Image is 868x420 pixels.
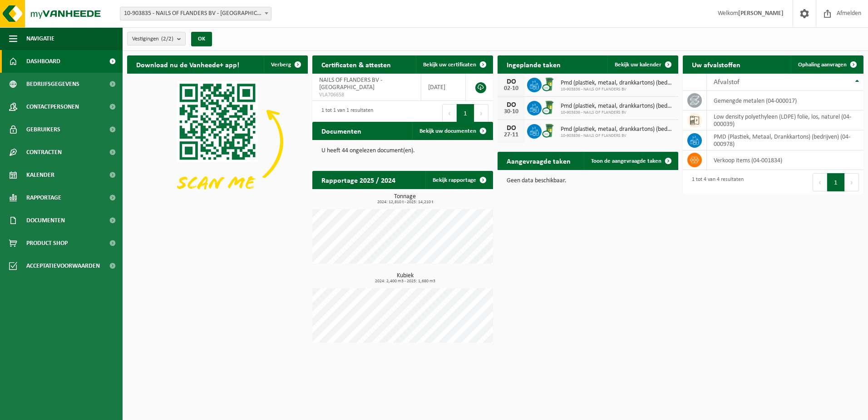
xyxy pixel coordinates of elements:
span: Pmd (plastiek, metaal, drankkartons) (bedrijven) [561,126,674,133]
img: WB-0240-CU [542,76,557,92]
h2: Aangevraagde taken [498,152,580,170]
div: DO [502,125,520,132]
td: gemengde metalen (04-000017) [707,91,863,110]
button: Vestigingen(2/2) [127,32,186,45]
span: Ophaling aanvragen [798,62,847,68]
td: PMD (Plastiek, Metaal, Drankkartons) (bedrijven) (04-000978) [707,130,863,150]
a: Bekijk rapportage [425,171,492,189]
div: DO [502,101,520,109]
span: Bekijk uw certificaten [423,62,476,68]
span: Toon de aangevraagde taken [591,158,661,164]
h2: Uw afvalstoffen [683,55,750,73]
div: 27-11 [502,132,520,138]
td: [DATE] [421,74,466,101]
span: 10-903835 - NAILS OF FLANDERS BV - SNAASKERKE [120,7,271,20]
span: Bekijk uw documenten [419,128,476,134]
span: Afvalstof [714,79,740,86]
img: WB-0240-CU [542,100,557,115]
span: Bekijk uw kalender [615,62,661,68]
span: 10-903836 - NAILS OF FLANDERS BV [561,87,674,92]
button: OK [191,32,212,46]
button: 1 [457,104,474,122]
button: 1 [827,173,845,191]
span: 2024: 12,810 t - 2025: 14,210 t [317,200,493,205]
span: Pmd (plastiek, metaal, drankkartons) (bedrijven) [561,80,674,87]
span: Gebruikers [26,118,60,141]
span: VLA706658 [319,91,414,99]
span: 10-903836 - NAILS OF FLANDERS BV [561,133,674,139]
span: 2024: 2,400 m3 - 2025: 1,680 m3 [317,279,493,284]
span: Pmd (plastiek, metaal, drankkartons) (bedrijven) [561,103,674,110]
span: Navigatie [26,27,54,50]
span: Verberg [271,62,291,68]
span: Acceptatievoorwaarden [26,255,100,277]
p: Geen data beschikbaar. [507,178,669,184]
span: Contactpersonen [26,95,79,118]
iframe: chat widget [5,400,152,420]
button: Previous [442,104,457,122]
p: U heeft 44 ongelezen document(en). [321,148,484,154]
img: Download de VHEPlus App [127,74,308,210]
h2: Rapportage 2025 / 2024 [312,171,404,189]
div: DO [502,78,520,85]
button: Previous [813,173,827,191]
a: Toon de aangevraagde taken [584,152,677,170]
a: Bekijk uw documenten [412,122,492,140]
span: 10-903835 - NAILS OF FLANDERS BV - SNAASKERKE [120,7,271,20]
div: 02-10 [502,85,520,92]
h2: Download nu de Vanheede+ app! [127,55,248,73]
span: Product Shop [26,232,68,255]
td: low density polyethyleen (LDPE) folie, los, naturel (04-000039) [707,110,863,130]
span: Dashboard [26,50,60,73]
a: Ophaling aanvragen [791,55,863,74]
span: NAILS OF FLANDERS BV - [GEOGRAPHIC_DATA] [319,77,382,91]
span: Vestigingen [132,32,173,46]
h2: Ingeplande taken [498,55,570,73]
a: Bekijk uw kalender [607,55,677,74]
div: 1 tot 1 van 1 resultaten [317,103,373,123]
h2: Documenten [312,122,370,140]
h3: Tonnage [317,194,493,205]
a: Bekijk uw certificaten [416,55,492,74]
span: 10-903836 - NAILS OF FLANDERS BV [561,110,674,115]
span: Documenten [26,209,65,232]
h2: Certificaten & attesten [312,55,400,73]
button: Next [845,173,859,191]
span: Kalender [26,164,54,186]
span: Contracten [26,141,62,164]
td: verkoop items (04-001834) [707,150,863,170]
count: (2/2) [161,36,173,42]
span: Rapportage [26,186,61,209]
span: Bedrijfsgegevens [26,73,79,95]
strong: [PERSON_NAME] [738,10,784,17]
img: WB-0240-CU [542,123,557,138]
button: Verberg [264,55,307,74]
h3: Kubiek [317,273,493,284]
div: 1 tot 4 van 4 resultaten [687,172,744,192]
div: 30-10 [502,109,520,115]
button: Next [474,104,488,122]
